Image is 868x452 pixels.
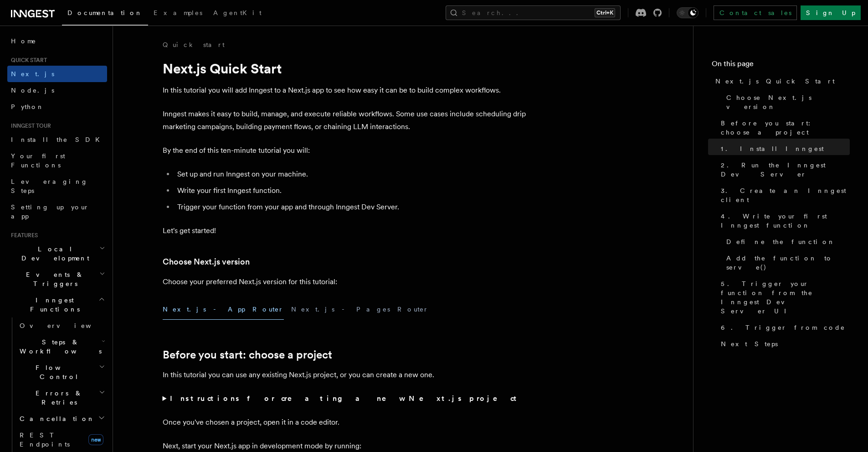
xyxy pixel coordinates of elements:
span: Flow Control [16,363,99,381]
h4: On this page [712,58,850,73]
span: Add the function to serve() [726,254,850,272]
a: 5. Trigger your function from the Inngest Dev Server UI [717,275,850,319]
kbd: Ctrl+K [595,8,615,17]
span: 2. Run the Inngest Dev Server [721,161,850,179]
span: Setting up your app [11,203,89,220]
a: Choose Next.js version [723,89,850,115]
span: Events & Triggers [7,270,99,288]
a: Quick start [163,40,225,49]
span: Next.js Quick Start [715,77,835,86]
a: Next.js Quick Start [712,73,850,89]
a: Choose Next.js version [163,255,250,268]
span: Inngest Functions [7,296,98,314]
a: Next.js [7,66,107,82]
span: new [88,434,103,445]
span: Features [7,232,38,239]
li: Set up and run Inngest on your machine. [175,168,527,181]
p: Once you've chosen a project, open it in a code editor. [163,416,527,429]
p: Inngest makes it easy to build, manage, and execute reliable workflows. Some use cases include sc... [163,108,527,133]
span: Examples [154,9,202,16]
li: Write your first Inngest function. [175,184,527,197]
span: AgentKit [213,9,262,16]
a: 3. Create an Inngest client [717,182,850,208]
span: Documentation [67,9,143,16]
a: Your first Functions [7,148,107,173]
span: 6. Trigger from code [721,323,845,332]
span: Leveraging Steps [11,178,88,194]
p: By the end of this ten-minute tutorial you will: [163,144,527,157]
span: Errors & Retries [16,389,99,407]
button: Search...Ctrl+K [446,5,621,20]
button: Local Development [7,241,107,266]
button: Next.js - Pages Router [291,299,429,320]
span: Home [11,36,36,46]
p: Let's get started! [163,224,527,237]
span: Your first Functions [11,152,65,169]
a: Examples [148,3,208,25]
a: Home [7,33,107,49]
span: 3. Create an Inngest client [721,186,850,204]
button: Events & Triggers [7,266,107,292]
a: Install the SDK [7,131,107,148]
strong: Instructions for creating a new Next.js project [170,394,520,403]
h1: Next.js Quick Start [163,60,527,77]
span: 4. Write your first Inngest function [721,212,850,230]
button: Flow Control [16,359,107,385]
a: Documentation [62,3,148,26]
a: Node.js [7,82,107,99]
a: Add the function to serve() [723,250,850,275]
a: 1. Install Inngest [717,140,850,157]
p: In this tutorial you will add Inngest to a Next.js app to see how easy it can be to build complex... [163,84,527,97]
a: Define the function [723,234,850,250]
a: Next Steps [717,336,850,352]
a: 4. Write your first Inngest function [717,208,850,234]
button: Errors & Retries [16,385,107,410]
a: 6. Trigger from code [717,319,850,336]
span: Cancellation [16,414,95,423]
summary: Instructions for creating a new Next.js project [163,392,527,405]
span: Choose Next.js version [726,93,850,111]
a: 2. Run the Inngest Dev Server [717,157,850,182]
span: Overview [20,322,113,329]
a: Contact sales [714,5,797,20]
span: Define the function [726,237,835,246]
span: Node.js [11,87,54,94]
a: Python [7,99,107,115]
p: In this tutorial you can use any existing Next.js project, or you can create a new one. [163,369,527,381]
p: Choose your preferred Next.js version for this tutorial: [163,275,527,288]
button: Inngest Functions [7,292,107,317]
span: Python [11,103,44,110]
span: Quick start [7,57,47,64]
span: Next.js [11,70,54,78]
span: Inngest tour [7,122,51,130]
a: Sign Up [801,5,861,20]
button: Toggle dark mode [677,7,699,18]
a: Before you start: choose a project [163,348,332,361]
a: Overview [16,317,107,334]
li: Trigger your function from your app and through Inngest Dev Server. [175,201,527,213]
span: Before you start: choose a project [721,119,850,137]
span: 1. Install Inngest [721,144,824,153]
span: REST Endpoints [20,431,70,448]
button: Cancellation [16,410,107,427]
span: Next Steps [721,339,778,348]
a: Leveraging Steps [7,173,107,199]
span: 5. Trigger your function from the Inngest Dev Server UI [721,279,850,316]
a: Setting up your app [7,199,107,224]
a: Before you start: choose a project [717,115,850,140]
a: AgentKit [208,3,267,25]
span: Steps & Workflows [16,338,102,356]
button: Steps & Workflows [16,334,107,359]
span: Install the SDK [11,136,105,143]
span: Local Development [7,244,99,263]
button: Next.js - App Router [163,299,284,320]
